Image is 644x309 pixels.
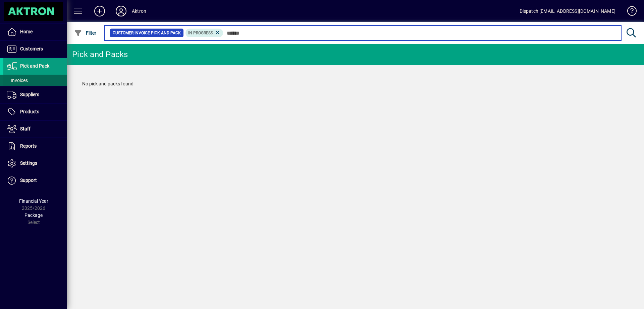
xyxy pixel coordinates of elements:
[622,1,636,23] a: Knowledge Base
[74,30,97,36] span: Filter
[7,78,28,83] span: Invoices
[110,5,132,17] button: Profile
[20,178,37,183] span: Support
[3,155,67,172] a: Settings
[72,49,128,60] div: Pick and Packs
[19,198,48,204] span: Financial Year
[3,75,67,86] a: Invoices
[75,74,636,94] div: No pick and packs found
[185,29,223,37] mat-chip: Pick Pack Status: In Progress
[3,41,67,57] a: Customers
[24,213,43,218] span: Package
[3,104,67,120] a: Products
[113,30,181,36] span: Customer Invoice Pick and Pack
[20,29,33,34] span: Home
[3,138,67,155] a: Reports
[20,126,31,131] span: Staff
[3,24,67,40] a: Home
[3,121,67,138] a: Staff
[132,6,146,16] div: Aktron
[20,143,37,149] span: Reports
[520,6,615,16] div: Dispatch [EMAIL_ADDRESS][DOMAIN_NAME]
[20,109,39,114] span: Products
[20,160,37,166] span: Settings
[72,27,98,39] button: Filter
[20,46,43,51] span: Customers
[20,63,49,69] span: Pick and Pack
[3,86,67,103] a: Suppliers
[20,92,39,97] span: Suppliers
[89,5,110,17] button: Add
[3,172,67,189] a: Support
[188,31,213,35] span: In Progress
